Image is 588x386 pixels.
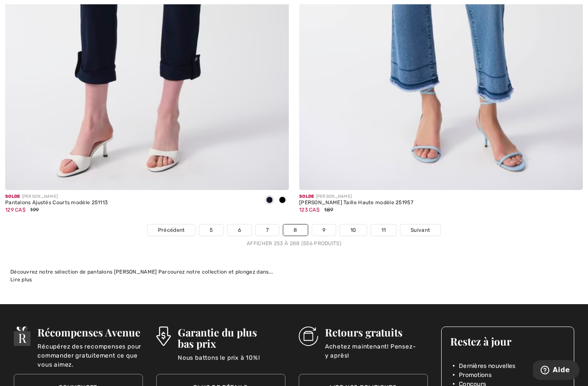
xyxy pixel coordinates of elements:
[37,342,142,359] p: Récupérez des recompenses pour commander gratuitement ce que vous aimez.
[228,224,251,236] a: 6
[299,193,413,200] div: [PERSON_NAME]
[178,327,285,349] h3: Garantie du plus bas prix
[156,327,171,346] img: Garantie du plus bas prix
[340,224,367,236] a: 10
[5,207,25,213] span: 129 CA$
[199,224,223,236] a: 5
[312,224,336,236] a: 9
[148,224,195,236] a: Précédent
[324,207,333,213] span: 189
[5,200,108,206] div: Pantalons Ajustés Courts modèle 251113
[411,226,430,234] span: Suivant
[400,224,440,236] a: Suivant
[30,207,39,213] span: 199
[299,327,318,346] img: Retours gratuits
[14,327,31,346] img: Récompenses Avenue
[5,194,20,199] span: Solde
[37,327,142,338] h3: Récompenses Avenue
[283,224,307,236] a: 8
[10,277,32,283] span: Lire plus
[256,224,279,236] a: 7
[299,207,319,213] span: 123 CA$
[459,361,516,370] span: Dernières nouvelles
[533,360,579,382] iframe: Ouvre un widget dans lequel vous pouvez trouver plus d’informations
[459,370,492,380] span: Promotions
[178,353,285,370] p: Nous battons le prix à 10%!
[371,224,396,236] a: 11
[325,327,428,338] h3: Retours gratuits
[299,200,413,206] div: [PERSON_NAME] Taille Haute modèle 251957
[276,193,289,208] div: Black
[5,193,108,200] div: [PERSON_NAME]
[299,194,314,199] span: Solde
[10,268,578,276] div: Découvrez notre sélection de pantalons [PERSON_NAME] Parcourez notre collection et plongez dans...
[325,342,428,359] p: Achetez maintenant! Pensez-y après!
[263,193,276,208] div: Midnight Blue
[158,226,185,234] span: Précédent
[450,336,566,347] h3: Restez à jour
